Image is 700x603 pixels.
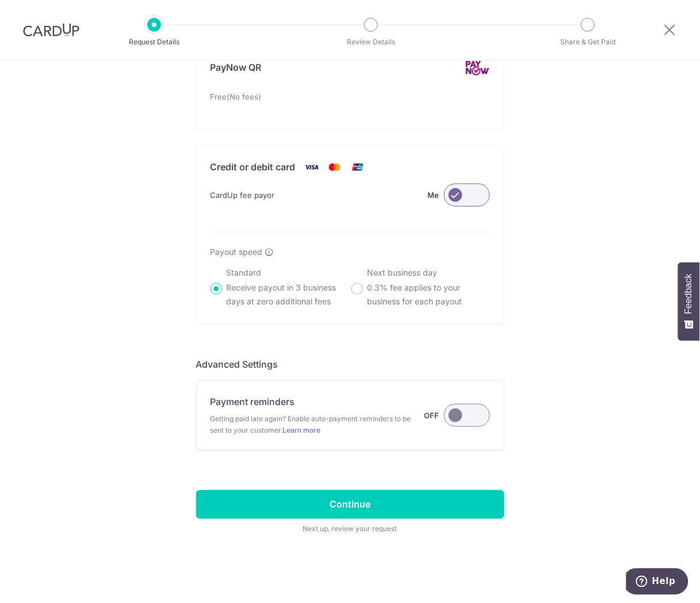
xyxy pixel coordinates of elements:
p: Receive payout in 3 business days at zero additional fees [227,281,349,308]
img: Union Pay [346,160,369,174]
span: Free(No fees) [211,90,262,104]
p: Review Details [328,36,414,48]
span: Next up, review your request [196,524,504,535]
p: Next business day [368,267,490,278]
span: Getting paid late again? Enable auto-payment reminders to be sent to your customer. [211,413,424,436]
p: Standard [227,267,349,278]
p: Payment reminders [211,395,295,409]
img: PayNow [465,60,490,76]
p: Credit or debit card [211,160,296,174]
p: Request Details [112,36,197,48]
p: 0.3% fee applies to your business for each payout [368,281,490,308]
button: Feedback - Show survey [678,262,700,341]
a: Learn more [283,426,321,434]
div: Payout speed [211,246,490,258]
div: Payment reminders Getting paid late again? Enable auto-payment reminders to be sent to your custo... [211,395,490,436]
img: Visa [300,160,323,174]
p: PayNow QR [211,60,262,76]
label: Me [428,188,439,202]
img: CardUp [23,23,79,37]
span: CardUp fee payor [211,188,275,202]
span: translation missing: en.company.payment_requests.form.header.labels.advanced_settings [196,358,278,370]
img: Mastercard [323,160,346,174]
iframe: Opens a widget where you can find more information [626,568,688,597]
span: Feedback [684,274,694,314]
label: OFF [424,409,439,422]
p: Share & Get Paid [545,36,630,48]
input: Continue [196,490,504,519]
